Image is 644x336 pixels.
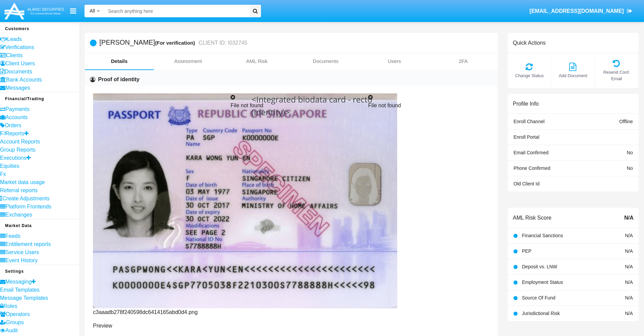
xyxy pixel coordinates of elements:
span: N/A [625,233,633,238]
span: N/A [625,295,633,300]
span: Change Status [511,72,548,79]
span: Leads [7,36,22,42]
div: (For verification) [155,39,197,47]
span: Enroll Portal [514,134,539,140]
span: Source Of Fund [522,295,555,300]
span: Reports [5,131,24,136]
span: Client Users [5,61,35,66]
span: N/A [625,311,633,316]
a: Users [360,53,429,69]
span: Verifications [5,44,34,50]
span: Entitlement reports [5,241,51,247]
a: 2FA [429,53,498,69]
h6: Quick Actions [513,40,546,46]
span: Documents [5,69,32,74]
p: File not found [368,102,490,110]
span: Payments [5,106,29,112]
img: Logo image [3,1,65,21]
span: No [627,150,633,155]
input: Search [105,5,247,17]
span: Deposit vs. LNW [522,264,557,269]
a: AML Risk [222,53,291,69]
span: Groups [6,319,24,325]
a: [EMAIL_ADDRESS][DOMAIN_NAME] [526,2,636,21]
span: N/A [625,264,633,269]
span: N/A [624,214,634,222]
h6: Proof of identity [98,76,140,83]
span: All [90,8,95,14]
span: Audit [5,328,18,333]
span: Add Document [555,72,591,79]
span: Event History [5,257,38,263]
span: Financial Sanctions [522,233,563,238]
h6: AML Risk Score [513,215,551,221]
span: PEP [522,248,531,254]
h5: [PERSON_NAME] [99,39,247,47]
span: Messages [5,85,30,91]
small: CLIENT ID: I032745 [197,40,247,46]
span: No [627,165,633,171]
a: All [85,7,105,15]
span: Service Users [5,249,39,255]
span: c3aaadb278f240598dc6414165abd0d4.png [93,309,198,315]
span: Email Confirmed [514,150,548,155]
span: [EMAIL_ADDRESS][DOMAIN_NAME] [529,8,624,14]
span: Employment Status [522,279,563,285]
span: Feeds [5,233,20,239]
span: N/A [625,279,633,285]
span: Roles [3,303,17,309]
a: Assessment [154,53,223,69]
span: Old Client Id [514,181,540,186]
span: Clients [6,52,23,58]
a: Details [85,53,154,69]
span: Phone Confirmed [514,165,550,171]
span: Orders [5,122,21,128]
p: Preview [93,322,214,330]
span: Offline [619,119,633,124]
span: Exchanges [5,212,32,218]
span: N/A [625,248,633,254]
span: Jurisdictional Risk [522,311,560,316]
a: Documents [291,53,360,69]
span: Enroll Channel [514,119,545,124]
span: Accounts [5,114,28,120]
p: File not found [231,102,352,110]
span: Operators [6,311,30,317]
h6: Profile Info [513,100,539,107]
span: Messaging [5,279,31,285]
span: Platform Frontends [5,204,51,209]
span: Bank Accounts [6,77,42,83]
span: Create Adjustments [2,196,50,201]
span: Resend Conf. Email [598,69,635,82]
